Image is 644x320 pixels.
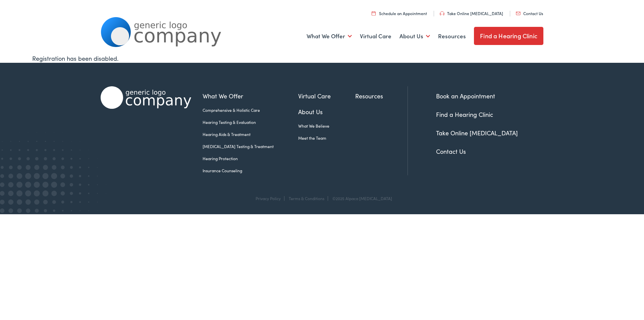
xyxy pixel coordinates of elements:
[203,107,298,113] a: Comprehensive & Holistic Care
[203,119,298,125] a: Hearing Testing & Evaluation
[289,195,324,201] a: Terms & Conditions
[101,86,191,109] img: Alpaca Audiology
[436,129,518,137] a: Take Online [MEDICAL_DATA]
[203,131,298,137] a: Hearing Aids & Treatment
[372,10,427,16] a: Schedule an Appointment
[256,195,281,201] a: Privacy Policy
[298,123,355,129] a: What We Believe
[436,92,495,100] a: Book an Appointment
[203,91,298,100] a: What We Offer
[307,24,352,49] a: What We Offer
[298,135,355,141] a: Meet the Team
[203,168,298,174] a: Insurance Counseling
[516,10,543,16] a: Contact Us
[298,91,355,100] a: Virtual Care
[440,11,444,15] img: utility icon
[32,54,612,63] div: Registration has been disabled.
[399,24,430,49] a: About Us
[438,24,466,49] a: Resources
[203,155,298,162] a: Hearing Protection
[360,24,391,49] a: Virtual Care
[355,91,408,100] a: Resources
[203,143,298,149] a: [MEDICAL_DATA] Testing & Treatment
[436,147,466,155] a: Contact Us
[516,12,521,15] img: utility icon
[440,10,503,16] a: Take Online [MEDICAL_DATA]
[372,11,376,15] img: utility icon
[329,196,392,201] div: ©2025 Alpaca [MEDICAL_DATA]
[298,107,355,116] a: About Us
[474,27,543,45] a: Find a Hearing Clinic
[436,110,493,119] a: Find a Hearing Clinic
